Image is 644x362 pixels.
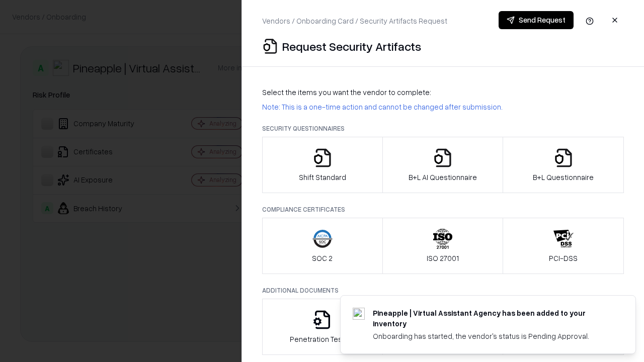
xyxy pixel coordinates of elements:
[262,124,624,133] p: Security Questionnaires
[262,218,383,274] button: SOC 2
[409,172,477,183] p: B+L AI Questionnaire
[373,331,611,341] div: Onboarding has started, the vendor's status is Pending Approval.
[499,11,574,29] button: Send Request
[549,253,578,263] p: PCI-DSS
[282,38,421,54] p: Request Security Artifacts
[262,137,383,193] button: Shift Standard
[373,308,611,329] div: Pineapple | Virtual Assistant Agency has been added to your inventory
[262,299,383,355] button: Penetration Testing
[382,218,504,274] button: ISO 27001
[312,253,333,263] p: SOC 2
[533,172,594,183] p: B+L Questionnaire
[262,205,624,214] p: Compliance Certificates
[503,218,624,274] button: PCI-DSS
[290,334,355,344] p: Penetration Testing
[262,286,624,295] p: Additional Documents
[262,87,624,98] p: Select the items you want the vendor to complete:
[262,16,447,26] p: Vendors / Onboarding Card / Security Artifacts Request
[353,308,365,320] img: trypineapple.com
[427,253,459,263] p: ISO 27001
[503,137,624,193] button: B+L Questionnaire
[262,102,624,112] p: Note: This is a one-time action and cannot be changed after submission.
[299,172,346,183] p: Shift Standard
[382,137,504,193] button: B+L AI Questionnaire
